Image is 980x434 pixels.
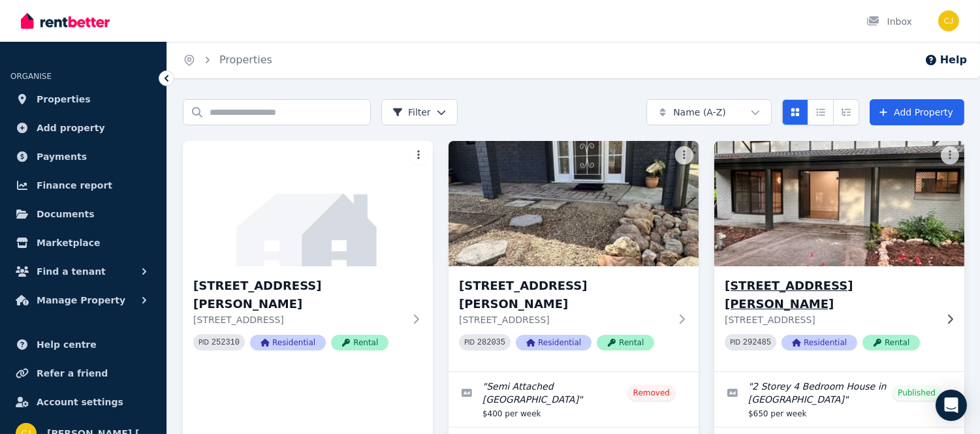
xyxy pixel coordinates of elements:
small: PID [464,339,475,346]
a: Edit listing: 2 Storey 4 Bedroom House in Moggill [714,372,964,427]
span: ORGANISE [10,72,52,81]
p: [STREET_ADDRESS] [459,313,670,326]
button: Card view [782,99,808,125]
span: Manage Property [37,292,125,308]
code: 252310 [212,338,240,347]
a: 44 Mimosa Lane, Moggill[STREET_ADDRESS][PERSON_NAME][STREET_ADDRESS]PID 252310ResidentialRental [183,141,433,371]
code: 292485 [743,338,771,347]
a: Add property [10,115,156,141]
a: Payments [10,144,156,170]
img: 44A Mimosa Lane, Moggill [708,138,970,270]
img: RentBetter [21,11,110,31]
button: More options [941,146,959,164]
div: View options [782,99,859,125]
span: Finance report [37,178,112,193]
img: 44 Mimosa Lane, Moggill [449,141,699,266]
span: Residential [782,335,857,350]
span: Account settings [37,394,123,410]
a: Help centre [10,332,156,358]
p: [STREET_ADDRESS] [725,313,936,326]
img: Cameron James Peppin [938,10,959,31]
span: Add property [37,120,105,136]
a: 44A Mimosa Lane, Moggill[STREET_ADDRESS][PERSON_NAME][STREET_ADDRESS]PID 292485ResidentialRental [714,141,964,371]
button: Compact list view [808,99,834,125]
code: 282035 [477,338,505,347]
span: Find a tenant [37,264,106,279]
button: More options [409,146,428,164]
h3: [STREET_ADDRESS][PERSON_NAME] [725,277,936,313]
span: Marketplace [37,235,100,251]
span: Residential [250,335,326,350]
button: Name (A-Z) [646,99,772,125]
a: Properties [219,54,272,66]
h3: [STREET_ADDRESS][PERSON_NAME] [459,277,670,313]
a: Add Property [870,99,964,125]
nav: Breadcrumb [167,42,288,78]
a: Finance report [10,172,156,198]
button: Find a tenant [10,258,156,285]
img: 44 Mimosa Lane, Moggill [183,141,433,266]
a: Refer a friend [10,360,156,386]
h3: [STREET_ADDRESS][PERSON_NAME] [193,277,404,313]
small: PID [730,339,740,346]
div: Inbox [866,15,912,28]
a: 44 Mimosa Lane, Moggill[STREET_ADDRESS][PERSON_NAME][STREET_ADDRESS]PID 282035ResidentialRental [449,141,699,371]
button: More options [675,146,693,164]
span: Properties [37,91,91,107]
small: PID [198,339,209,346]
span: Refer a friend [37,365,108,381]
span: Rental [597,335,654,350]
span: Filter [392,106,431,119]
a: Properties [10,86,156,112]
p: [STREET_ADDRESS] [193,313,404,326]
button: Expanded list view [833,99,859,125]
a: Account settings [10,389,156,415]
span: Residential [516,335,592,350]
span: Rental [331,335,388,350]
span: Documents [37,206,95,222]
span: Help centre [37,337,97,352]
span: Name (A-Z) [673,106,726,119]
button: Manage Property [10,287,156,313]
a: Documents [10,201,156,227]
a: Edit listing: Semi Attached Granny Flat [449,372,699,427]
button: Filter [381,99,458,125]
span: Payments [37,149,87,164]
div: Open Intercom Messenger [936,390,967,421]
button: Help [925,52,967,68]
a: Marketplace [10,230,156,256]
span: Rental [862,335,920,350]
